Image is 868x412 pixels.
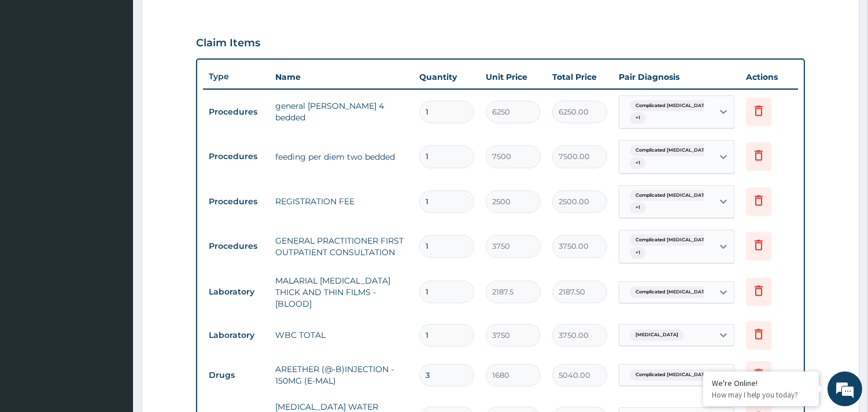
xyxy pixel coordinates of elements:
h3: Claim Items [196,37,260,50]
td: feeding per diem two bedded [269,145,413,168]
span: Complicated [MEDICAL_DATA] [630,234,715,246]
th: Total Price [546,65,613,89]
span: Complicated [MEDICAL_DATA] [630,190,715,201]
td: REGISTRATION FEE [269,190,413,213]
td: Procedures [203,191,269,212]
td: GENERAL PRACTITIONER FIRST OUTPATIENT CONSULTATION [269,229,413,264]
th: Quantity [413,65,480,89]
td: Laboratory [203,325,269,346]
p: How may I help you today? [712,390,810,400]
th: Type [203,66,269,87]
td: Procedures [203,146,269,167]
div: Minimize live chat window [190,6,217,34]
span: + 1 [630,112,646,124]
img: d_794563401_company_1708531726252_794563401 [21,58,47,87]
span: Complicated [MEDICAL_DATA] [630,369,715,381]
td: MALARIAL [MEDICAL_DATA] THICK AND THIN FILMS - [BLOOD] [269,269,413,315]
td: Procedures [203,101,269,123]
div: We're Online! [712,378,810,388]
span: [MEDICAL_DATA] [630,329,684,341]
th: Unit Price [480,65,546,89]
td: Procedures [203,236,269,257]
td: Drugs [203,365,269,386]
span: + 1 [630,247,646,259]
th: Name [269,65,413,89]
th: Actions [740,65,798,89]
span: + 1 [630,202,646,214]
span: Complicated [MEDICAL_DATA] [630,286,715,298]
div: Chat with us now [60,65,194,80]
td: Laboratory [203,281,269,303]
td: general [PERSON_NAME] 4 bedded [269,94,413,129]
th: Pair Diagnosis [613,65,740,89]
td: WBC TOTAL [269,323,413,347]
td: AREETHER (@-B)INJECTION - 150MG (E-MAL) [269,358,413,392]
textarea: Type your message and hit 'Enter' [6,282,220,323]
span: We're online! [67,129,160,246]
span: + 1 [630,157,646,169]
span: Complicated [MEDICAL_DATA] [630,100,715,112]
span: Complicated [MEDICAL_DATA] [630,145,715,156]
